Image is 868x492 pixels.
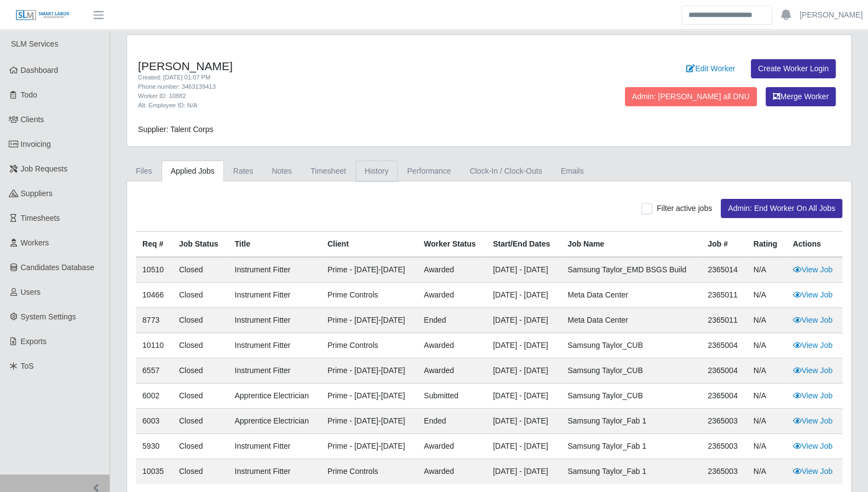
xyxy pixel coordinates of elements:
td: 2365011 [701,283,746,308]
td: Closed [173,459,228,484]
td: 2365014 [701,257,746,283]
td: [DATE] - [DATE] [486,257,561,283]
td: Instrument Fitter [228,459,320,484]
span: Exports [21,337,47,346]
a: Timesheet [301,161,355,182]
td: N/A [747,283,786,308]
a: View Job [792,391,832,400]
th: Client [321,232,417,258]
div: Phone number: 3463139413 [138,82,541,91]
td: N/A [747,409,786,434]
span: Supplier: Talent Corps [138,125,213,134]
td: Prime - [DATE]-[DATE] [321,384,417,409]
a: View Job [792,442,832,450]
a: Create Worker Login [751,59,836,78]
span: Clients [21,115,44,124]
td: Samsung Taylor_Fab 1 [561,459,701,484]
a: View Job [792,416,832,425]
td: Instrument Fitter [228,333,320,358]
img: SLM Logo [15,9,70,21]
td: Prime - [DATE]-[DATE] [321,257,417,283]
a: Clock-In / Clock-Outs [460,161,551,182]
span: Users [21,288,41,296]
th: Rating [747,232,786,258]
td: 2365003 [701,459,746,484]
th: Worker Status [417,232,486,258]
td: [DATE] - [DATE] [486,308,561,333]
td: Instrument Fitter [228,308,320,333]
a: View Job [792,341,832,350]
td: N/A [747,358,786,384]
td: Prime Controls [321,283,417,308]
td: 2365004 [701,333,746,358]
td: Prime - [DATE]-[DATE] [321,409,417,434]
a: View Job [792,467,832,476]
td: N/A [747,333,786,358]
th: Title [228,232,320,258]
td: awarded [417,333,486,358]
td: 6557 [136,358,173,384]
td: Closed [173,434,228,459]
input: Search [681,5,772,25]
span: Filter active jobs [657,204,712,213]
span: Todo [21,90,37,99]
th: Job Status [173,232,228,258]
td: N/A [747,308,786,333]
a: Files [127,161,162,182]
td: Closed [173,308,228,333]
td: Prime - [DATE]-[DATE] [321,308,417,333]
td: Closed [173,384,228,409]
td: N/A [747,434,786,459]
div: Alt. Employee ID: N/A [138,101,541,110]
td: Samsung Taylor_Fab 1 [561,434,701,459]
td: Closed [173,333,228,358]
td: submitted [417,384,486,409]
td: Closed [173,257,228,283]
td: awarded [417,358,486,384]
td: Closed [173,358,228,384]
button: Merge Worker [766,87,836,106]
th: Req # [136,232,173,258]
td: N/A [747,257,786,283]
td: Samsung Taylor_EMD BSGS Build [561,257,701,283]
a: [PERSON_NAME] [800,9,863,21]
span: SLM Services [11,39,58,48]
td: [DATE] - [DATE] [486,384,561,409]
td: [DATE] - [DATE] [486,358,561,384]
td: Prime - [DATE]-[DATE] [321,434,417,459]
a: View Job [792,265,832,274]
td: ended [417,409,486,434]
td: ended [417,308,486,333]
td: 10510 [136,257,173,283]
button: Admin: End Worker On All Jobs [721,199,842,218]
td: Meta Data Center [561,308,701,333]
td: 10035 [136,459,173,484]
span: Timesheets [21,214,60,222]
td: Samsung Taylor_CUB [561,333,701,358]
a: Notes [262,161,301,182]
td: 8773 [136,308,173,333]
td: [DATE] - [DATE] [486,459,561,484]
a: History [355,161,398,182]
td: 6002 [136,384,173,409]
div: Created: [DATE] 01:07 PM [138,73,541,82]
a: Performance [398,161,460,182]
button: Admin: [PERSON_NAME] all DNU [625,87,757,106]
td: 10110 [136,333,173,358]
a: View Job [792,316,832,324]
td: awarded [417,257,486,283]
td: Samsung Taylor_Fab 1 [561,409,701,434]
td: [DATE] - [DATE] [486,283,561,308]
a: View Job [792,290,832,299]
td: awarded [417,434,486,459]
td: Prime Controls [321,459,417,484]
td: awarded [417,459,486,484]
td: Apprentice Electrician [228,384,320,409]
td: awarded [417,283,486,308]
td: Instrument Fitter [228,257,320,283]
th: Actions [786,232,842,258]
a: Applied Jobs [162,161,224,182]
td: Closed [173,409,228,434]
a: Rates [224,161,263,182]
td: 6003 [136,409,173,434]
